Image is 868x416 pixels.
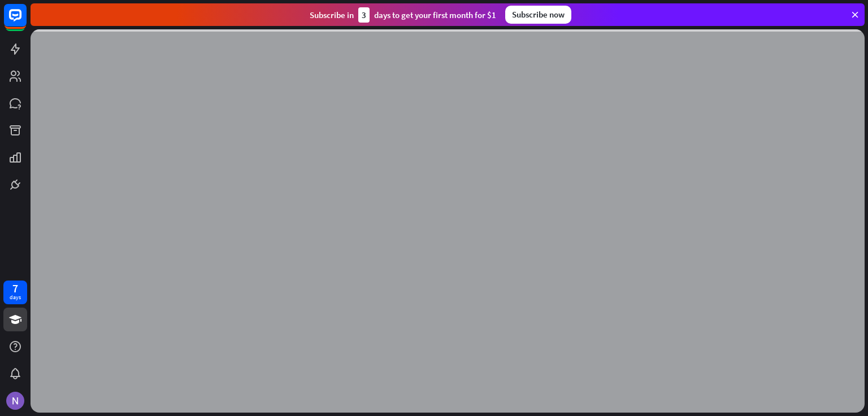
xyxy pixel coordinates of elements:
div: 3 [358,7,370,23]
div: 7 [12,283,18,294]
div: days [10,294,21,301]
div: Subscribe now [505,6,571,24]
a: 7 days [3,281,27,304]
div: Subscribe in days to get your first month for $1 [310,7,496,23]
